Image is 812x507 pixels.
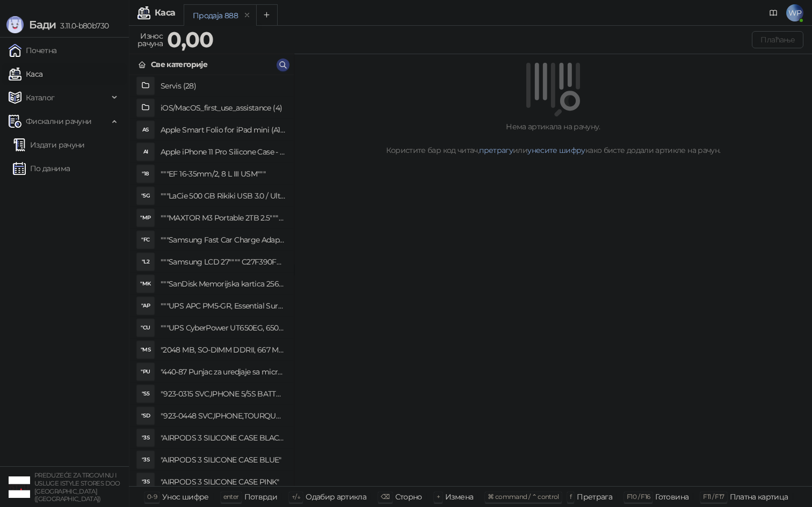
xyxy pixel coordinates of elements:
[437,493,440,501] span: +
[26,111,91,132] span: Фискални рачуни
[161,165,285,182] h4: """EF 16-35mm/2, 8 L III USM"""
[627,493,650,501] span: F10 / F16
[161,363,285,380] h4: "440-87 Punjac za uredjaje sa micro USB portom 4/1, Stand."
[137,165,154,182] div: "18
[161,341,285,358] h4: "2048 MB, SO-DIMM DDRII, 667 MHz, Napajanje 1,8 0,1 V, Latencija CL5"
[161,275,285,292] h4: """SanDisk Memorijska kartica 256GB microSDXC sa SD adapterom SDSQXA1-256G-GN6MA - Extreme PLUS, ...
[137,275,154,292] div: "MK
[137,231,154,248] div: "FC
[161,187,285,204] h4: """LaCie 500 GB Rikiki USB 3.0 / Ultra Compact & Resistant aluminum / USB 3.0 / 2.5"""""""
[167,26,213,53] strong: 0,00
[137,187,154,204] div: "5G
[256,4,278,26] button: Add tab
[137,341,154,358] div: "MS
[527,145,585,155] a: унесите шифру
[244,490,278,504] div: Потврди
[161,451,285,468] h4: "AIRPODS 3 SILICONE CASE BLUE"
[161,99,285,116] h4: iOS/MacOS_first_use_assistance (4)
[161,121,285,138] h4: Apple Smart Folio for iPad mini (A17 Pro) - Sage
[137,385,154,402] div: "S5
[137,473,154,490] div: "3S
[137,407,154,424] div: "SD
[577,490,612,504] div: Претрага
[13,134,85,156] a: Издати рачуни
[135,29,165,50] div: Износ рачуна
[488,493,559,501] span: ⌘ command / ⌃ control
[193,10,238,21] div: Продаја 888
[13,158,70,179] a: По данима
[570,493,571,501] span: f
[26,87,55,108] span: Каталог
[137,121,154,138] div: AS
[137,319,154,336] div: "CU
[161,253,285,270] h4: """Samsung LCD 27"""" C27F390FHUXEN"""
[161,297,285,314] h4: """UPS APC PM5-GR, Essential Surge Arrest,5 utic_nica"""
[161,231,285,248] h4: """Samsung Fast Car Charge Adapter, brzi auto punja_, boja crna"""
[161,319,285,336] h4: """UPS CyberPower UT650EG, 650VA/360W , line-int., s_uko, desktop"""
[223,493,239,501] span: enter
[161,429,285,446] h4: "AIRPODS 3 SILICONE CASE BLACK"
[292,493,300,501] span: ↑/↓
[137,429,154,446] div: "3S
[162,490,209,504] div: Унос шифре
[137,209,154,226] div: "MP
[56,21,108,31] span: 3.11.0-b80b730
[161,77,285,94] h4: Servis (28)
[752,31,803,48] button: Плаћање
[786,4,803,21] span: WP
[655,490,688,504] div: Готовина
[137,297,154,314] div: "AP
[155,9,175,17] div: Каса
[445,490,473,504] div: Измена
[137,451,154,468] div: "3S
[240,11,254,20] button: remove
[765,4,782,21] a: Документација
[137,363,154,380] div: "PU
[479,145,513,155] a: претрагу
[395,490,422,504] div: Сторно
[161,407,285,424] h4: "923-0448 SVC,IPHONE,TOURQUE DRIVER KIT .65KGF- CM Šrafciger "
[161,209,285,226] h4: """MAXTOR M3 Portable 2TB 2.5"""" crni eksterni hard disk HX-M201TCB/GM"""
[6,16,24,33] img: Logo
[307,121,799,156] div: Нема артикала на рачуну. Користите бар код читач, или како бисте додали артикле на рачун.
[137,143,154,160] div: AI
[730,490,788,504] div: Платна картица
[34,472,120,503] small: PREDUZEĆE ZA TRGOVINU I USLUGE ISTYLE STORES DOO [GEOGRAPHIC_DATA] ([GEOGRAPHIC_DATA])
[129,75,294,486] div: grid
[306,490,366,504] div: Одабир артикла
[29,18,56,31] span: Бади
[147,493,157,501] span: 0-9
[9,40,57,61] a: Почетна
[9,476,30,498] img: 64x64-companyLogo-77b92cf4-9946-4f36-9751-bf7bb5fd2c7d.png
[381,493,389,501] span: ⌫
[161,143,285,160] h4: Apple iPhone 11 Pro Silicone Case - Black
[161,473,285,490] h4: "AIRPODS 3 SILICONE CASE PINK"
[161,385,285,402] h4: "923-0315 SVC,IPHONE 5/5S BATTERY REMOVAL TRAY Držač za iPhone sa kojim se otvara display
[137,253,154,270] div: "L2
[9,63,42,85] a: Каса
[703,493,724,501] span: F11 / F17
[151,58,207,70] div: Све категорије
